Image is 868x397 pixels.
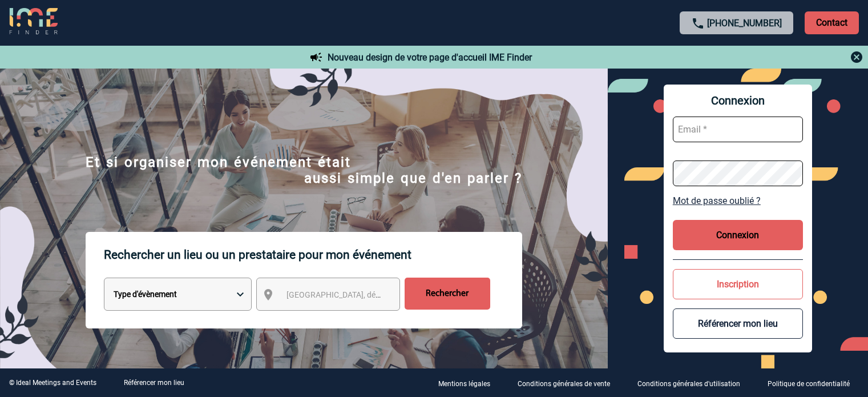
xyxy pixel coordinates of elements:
[673,195,803,206] a: Mot de passe oublié ?
[805,11,859,34] p: Contact
[405,278,490,310] input: Rechercher
[104,232,522,278] p: Rechercher un lieu ou un prestataire pour mon événement
[518,380,610,388] p: Conditions générales de vente
[438,380,490,388] p: Mentions légales
[673,94,803,107] span: Connexion
[673,220,803,250] button: Connexion
[508,378,628,388] a: Conditions générales de vente
[707,18,782,29] a: [PHONE_NUMBER]
[628,378,758,388] a: Conditions générales d'utilisation
[9,379,96,387] div: © Ideal Meetings and Events
[673,269,803,299] button: Inscription
[673,308,803,339] button: Référencer mon lieu
[637,380,740,388] p: Conditions générales d'utilisation
[691,17,705,30] img: call-24-px.png
[673,117,803,142] input: Email *
[758,378,868,388] a: Politique de confidentialité
[286,290,445,299] span: [GEOGRAPHIC_DATA], département, région...
[124,379,184,387] a: Référencer mon lieu
[768,380,850,388] p: Politique de confidentialité
[429,378,508,388] a: Mentions légales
